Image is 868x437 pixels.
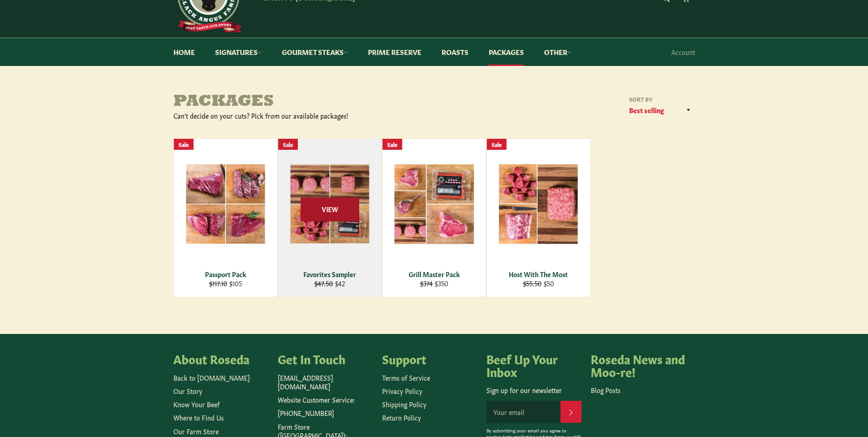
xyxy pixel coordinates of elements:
[301,198,359,221] span: View
[179,279,271,288] div: $105
[284,270,376,279] div: Favorites Sampler
[523,279,542,288] s: $55.50
[173,111,434,120] div: Can't decide on your cuts? Pick from our available packages!
[209,279,227,288] s: $117.10
[382,413,421,422] a: Return Policy
[359,38,431,66] a: Prime Reserve
[278,373,373,391] p: [EMAIL_ADDRESS][DOMAIN_NAME]
[432,38,478,66] a: Roasts
[486,138,591,297] a: Host With The Most Host With The Most $55.50 $50
[383,139,402,150] div: Sale
[173,352,269,365] h4: About Roseda
[591,352,686,377] h4: Roseda News and Moo-re!
[173,93,434,111] h1: Packages
[486,401,561,423] input: Your email
[278,395,373,404] p: Website Customer Service:
[667,38,700,66] a: Account
[498,164,579,245] img: Host With The Most
[174,139,194,150] div: Sale
[388,279,480,288] div: $350
[173,373,250,382] a: Back to [DOMAIN_NAME]
[278,409,373,417] p: [PHONE_NUMBER]
[278,138,382,297] a: Favorites Sampler Favorites Sampler $47.50 $42 View
[173,399,220,409] a: Know Your Beef
[185,164,266,244] img: Passport Pack
[486,386,582,394] p: Sign up for our newsletter
[535,38,581,66] a: Other
[382,352,477,365] h4: Support
[591,385,620,394] a: Blog Posts
[273,38,357,66] a: Gourmet Steaks
[173,413,224,422] a: Where to Find Us
[388,270,480,279] div: Grill Master Pack
[626,95,695,103] label: Sort by
[486,352,582,377] h4: Beef Up Your Inbox
[480,38,533,66] a: Packages
[394,164,474,245] img: Grill Master Pack
[278,352,373,365] h4: Get In Touch
[487,139,507,150] div: Sale
[382,386,422,395] a: Privacy Policy
[382,399,426,409] a: Shipping Policy
[492,270,584,279] div: Host With The Most
[179,270,271,279] div: Passport Pack
[173,426,219,436] a: Our Farm Store
[173,138,278,297] a: Passport Pack Passport Pack $117.10 $105
[382,138,486,297] a: Grill Master Pack Grill Master Pack $374 $350
[382,373,430,382] a: Terms of Service
[206,38,271,66] a: Signatures
[420,279,433,288] s: $374
[492,279,584,288] div: $50
[173,386,202,395] a: Our Story
[164,38,204,66] a: Home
